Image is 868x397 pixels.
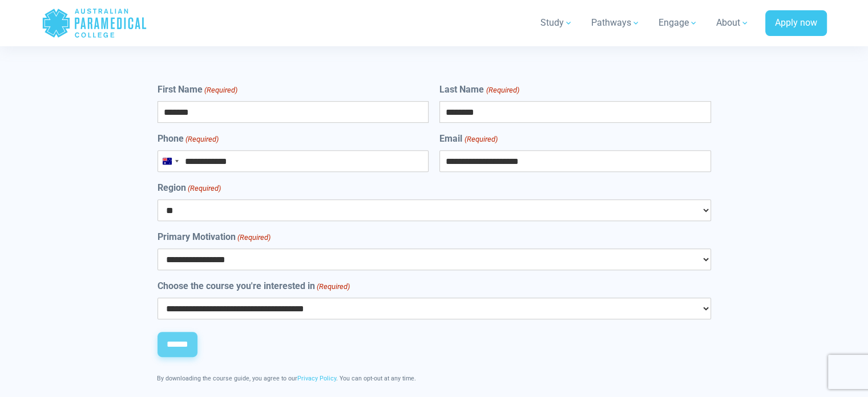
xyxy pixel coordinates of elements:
[42,5,147,42] a: Australian Paramedical College
[439,132,497,146] label: Email
[485,85,519,96] span: (Required)
[709,7,756,39] a: About
[187,183,221,194] span: (Required)
[158,83,237,97] label: First Name
[184,134,219,145] span: (Required)
[316,281,350,292] span: (Required)
[765,10,827,37] a: Apply now
[652,7,705,39] a: Engage
[158,132,219,146] label: Phone
[297,375,336,382] a: Privacy Policy
[158,230,271,244] label: Primary Motivation
[534,7,580,39] a: Study
[158,181,221,195] label: Region
[203,85,237,96] span: (Required)
[158,279,350,293] label: Choose the course you're interested in
[158,151,182,171] button: Selected country
[439,83,519,97] label: Last Name
[157,375,416,382] span: By downloading the course guide, you agree to our . You can opt-out at any time.
[584,7,647,39] a: Pathways
[236,232,271,243] span: (Required)
[463,134,498,145] span: (Required)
